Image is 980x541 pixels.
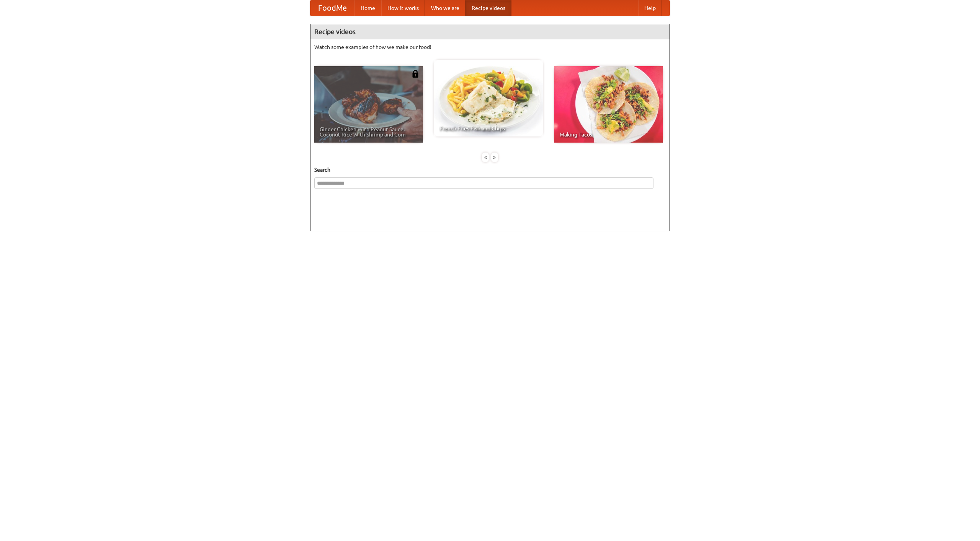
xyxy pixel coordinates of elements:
span: French Fries Fish and Chips [439,126,537,131]
span: Making Tacos [560,132,658,137]
a: Recipe videos [465,0,511,16]
a: Help [638,0,662,16]
h4: Recipe videos [310,24,670,39]
a: Making Tacos [554,66,663,143]
a: How it works [381,0,425,16]
a: Who we are [425,0,465,16]
a: Home [354,0,381,16]
h5: Search [314,166,666,174]
a: French Fries Fish and Chips [434,60,543,136]
p: Watch some examples of how we make our food! [314,43,666,51]
a: FoodMe [310,0,354,16]
div: » [491,153,498,162]
img: 483408.png [412,70,419,78]
div: « [482,153,489,162]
